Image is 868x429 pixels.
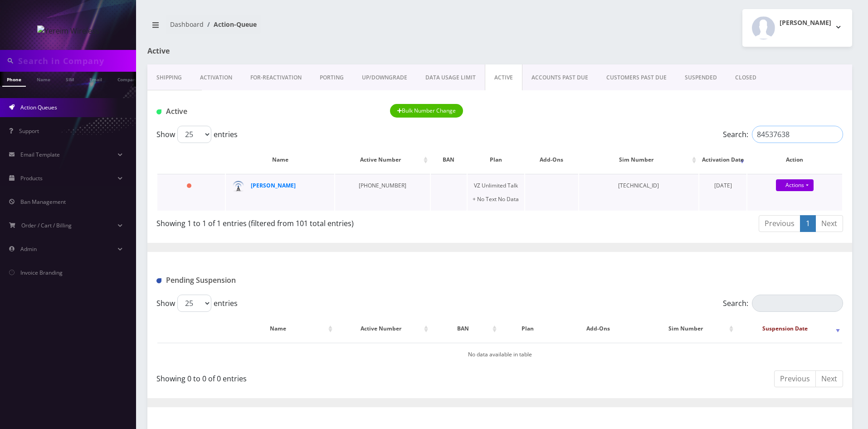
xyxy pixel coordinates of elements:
span: Products [20,174,43,182]
div: Showing 0 to 0 of 0 entries [156,370,493,384]
a: Company [113,72,143,86]
a: ACTIVE [485,64,522,91]
a: 1 [800,215,816,232]
a: Activation [191,64,241,91]
img: Active [156,109,161,114]
th: Action [747,147,842,173]
nav: breadcrumb [147,15,493,41]
input: Search in Company [18,52,134,69]
span: Support [19,127,39,135]
h1: Active [147,47,373,55]
a: Previous [759,215,800,232]
td: [TECHNICAL_ID] [579,174,699,211]
img: Yereim Wireless [37,25,99,36]
a: [PERSON_NAME] [251,182,296,189]
span: Email Template [20,151,60,158]
h1: Active [156,107,376,116]
input: Search: [752,126,843,143]
td: [PHONE_NUMBER] [335,174,430,211]
th: Active Number: activate to sort column ascending [336,316,430,342]
th: Active Number: activate to sort column ascending [335,147,430,173]
span: [DATE] [714,182,732,189]
button: Bulk Number Change [390,104,463,118]
img: Pending Suspension [156,278,161,283]
a: Shipping [147,64,191,91]
th: Name: activate to sort column ascending [226,316,335,342]
span: Ban Management [20,198,66,206]
select: Showentries [177,126,211,143]
th: Add-Ons [556,316,639,342]
label: Search: [723,295,843,312]
a: SUSPENDED [676,64,726,91]
th: Activation Date: activate to sort column ascending [699,147,746,173]
li: Action-Queue [204,20,257,29]
h1: Pending Suspension [156,276,376,285]
a: Name [32,72,55,86]
th: BAN [431,147,466,173]
th: Sim Number: activate to sort column ascending [579,147,699,173]
th: Name [226,147,334,173]
label: Show entries [156,295,238,312]
th: Sim Number: activate to sort column ascending [641,316,736,342]
th: Plan [500,316,556,342]
a: Next [815,215,843,232]
th: Suspension Date: activate to sort column ascending [736,316,842,342]
button: [PERSON_NAME] [742,9,852,47]
label: Show entries [156,126,238,143]
div: Showing 1 to 1 of 1 entries (filtered from 101 total entries) [156,214,493,229]
span: Admin [20,245,37,253]
a: DATA USAGE LIMIT [416,64,485,91]
a: FOR-REActivation [241,64,311,91]
a: SIM [61,72,78,86]
h2: [PERSON_NAME] [780,19,831,27]
a: Next [815,370,843,387]
th: Add-Ons [525,147,578,173]
td: No data available in table [157,343,842,366]
th: Plan [468,147,524,173]
a: UP/DOWNGRADE [353,64,416,91]
th: BAN: activate to sort column ascending [431,316,499,342]
a: Phone [2,72,26,87]
a: Dashboard [170,20,204,29]
a: PORTING [311,64,353,91]
a: CLOSED [726,64,766,91]
span: Invoice Branding [20,269,63,276]
a: Previous [774,370,816,387]
label: Search: [723,126,843,143]
a: CUSTOMERS PAST DUE [597,64,676,91]
a: Email [85,72,107,86]
select: Showentries [177,295,211,312]
a: Actions [776,179,814,191]
span: Order / Cart / Billing [21,222,72,229]
input: Search: [752,295,843,312]
span: Action Queues [20,104,57,111]
td: VZ Unlimited Talk + No Text No Data [468,174,524,211]
a: ACCOUNTS PAST DUE [522,64,597,91]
